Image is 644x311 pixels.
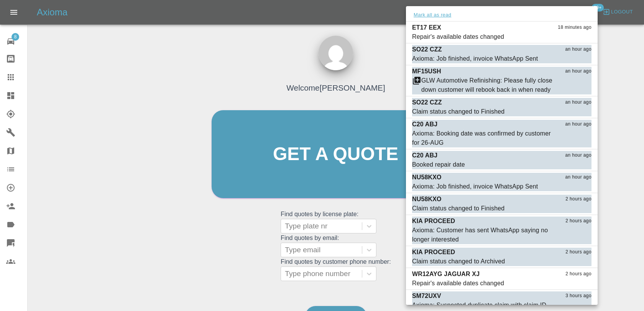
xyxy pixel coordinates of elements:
[565,195,591,203] span: 2 hours ago
[565,248,591,256] span: 2 hours ago
[412,226,553,244] div: Axioma: Customer has sent WhatsApp saying no longer interested
[412,270,480,279] p: WR12AYG JAGUAR XJ
[412,23,441,32] p: ET17 EEX
[412,204,504,213] div: Claim status changed to Finished
[412,107,504,116] div: Claim status changed to Finished
[412,291,441,301] p: SM72UXV
[412,45,442,54] p: SO22 CZZ
[565,152,591,159] span: an hour ago
[412,257,505,266] div: Claim status changed to Archived
[412,195,442,204] p: NU58KXO
[558,24,591,31] span: 18 minutes ago
[565,217,591,225] span: 2 hours ago
[412,182,538,191] div: Axioma: Job finished, invoice WhatsApp Sent
[565,121,591,128] span: an hour ago
[565,270,591,278] span: 2 hours ago
[412,248,455,257] p: KIA PROCEED
[565,174,591,181] span: an hour ago
[412,120,437,129] p: C20 ABJ
[412,67,441,76] p: MF15USH
[412,279,504,288] div: Repair's available dates changed
[565,292,591,300] span: 3 hours ago
[412,54,538,63] div: Axioma: Job finished, invoice WhatsApp Sent
[412,98,442,107] p: SO22 CZZ
[565,99,591,106] span: an hour ago
[412,11,453,20] button: Mark all as read
[565,68,591,75] span: an hour ago
[421,76,553,94] div: GLW Automotive Refinishing: Please fully close down customer will rebook back in when ready
[412,217,455,226] p: KIA PROCEED
[412,173,442,182] p: NU58KXO
[412,32,504,41] div: Repair's available dates changed
[412,151,437,160] p: C20 ABJ
[565,46,591,53] span: an hour ago
[412,160,465,169] div: Booked repair date
[412,129,553,147] div: Axioma: Booking date was confirmed by customer for 26-AUG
